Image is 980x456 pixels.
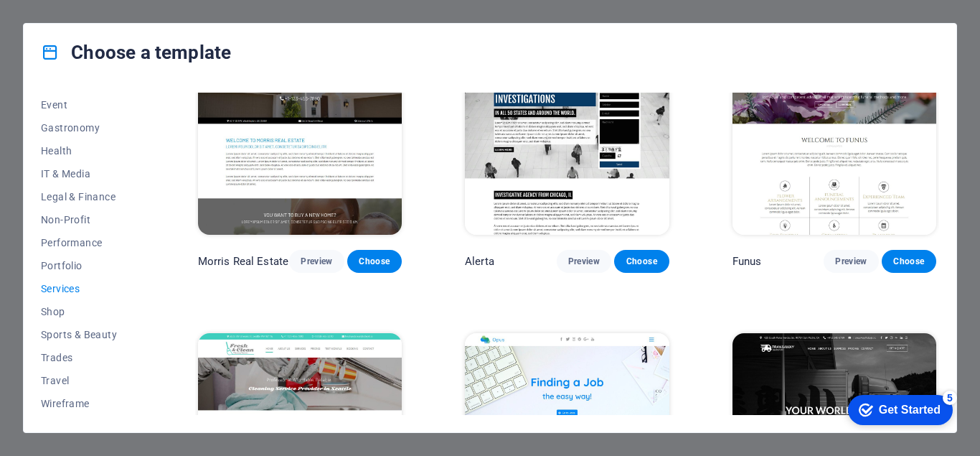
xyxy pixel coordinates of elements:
[41,168,135,180] span: IT & Media
[41,375,135,386] span: Travel
[41,208,135,231] button: Non-Profit
[11,7,116,37] div: Get Started 5 items remaining, 0% complete
[41,116,135,139] button: Gastronomy
[732,47,936,235] img: Funus
[882,250,936,273] button: Choose
[198,254,289,269] p: Morris Real Estate
[347,250,402,273] button: Choose
[41,122,135,134] span: Gastronomy
[41,306,135,317] span: Shop
[41,300,135,323] button: Shop
[289,250,344,273] button: Preview
[41,329,135,340] span: Sports & Beauty
[41,145,135,157] span: Health
[105,3,120,17] div: 5
[359,256,390,267] span: Choose
[41,254,135,277] button: Portfolio
[41,99,135,111] span: Event
[41,214,135,225] span: Non-Profit
[41,139,135,162] button: Health
[42,16,103,29] div: Get Started
[41,277,135,300] button: Services
[41,352,135,363] span: Trades
[465,254,494,269] p: Alerta
[568,256,600,267] span: Preview
[41,231,135,254] button: Performance
[41,369,135,392] button: Travel
[41,346,135,369] button: Trades
[893,256,925,267] span: Choose
[41,41,231,64] h4: Choose a template
[41,392,135,415] button: Wireframe
[41,323,135,346] button: Sports & Beauty
[41,185,135,208] button: Legal & Finance
[614,250,669,273] button: Choose
[41,283,135,294] span: Services
[198,47,402,235] img: Morris Real Estate
[824,250,878,273] button: Preview
[301,256,332,267] span: Preview
[465,47,669,235] img: Alerta
[626,256,657,267] span: Choose
[557,250,611,273] button: Preview
[732,254,762,269] p: Funus
[835,256,867,267] span: Preview
[41,162,135,185] button: IT & Media
[41,398,135,409] span: Wireframe
[41,191,135,203] span: Legal & Finance
[41,260,135,271] span: Portfolio
[41,237,135,248] span: Performance
[41,93,135,116] button: Event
